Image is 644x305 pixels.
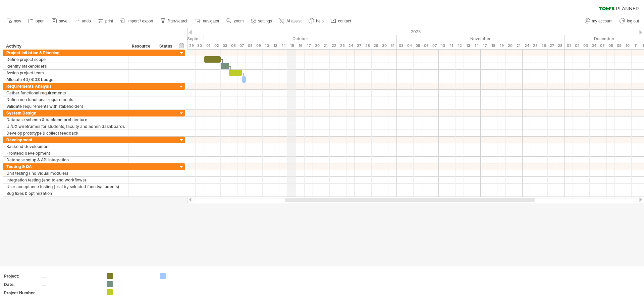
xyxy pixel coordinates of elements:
span: contact [338,19,351,23]
div: Thursday, 27 November 2025 [548,42,556,49]
span: import / export [127,19,153,23]
div: Monday, 29 September 2025 [187,42,196,49]
div: Thursday, 30 October 2025 [380,42,388,49]
div: Develop prototype & collect feedback [6,130,125,136]
div: .... [42,273,99,279]
a: zoom [225,17,246,25]
div: Friday, 17 October 2025 [305,42,313,49]
div: User acceptance testing (trial by selected faculty/students) [6,183,125,190]
div: Define non functional requirements [6,96,125,103]
div: .... [42,290,99,296]
div: Tuesday, 7 October 2025 [237,42,246,49]
div: Database setup & API integration [6,157,125,163]
a: open [26,17,47,25]
div: .... [116,289,153,295]
div: November 2025 [397,35,565,42]
div: Tuesday, 9 December 2025 [615,42,623,49]
div: Monday, 10 November 2025 [439,42,447,49]
span: undo [82,19,91,23]
div: Status [159,43,174,50]
div: Tuesday, 2 December 2025 [573,42,581,49]
div: Integration testing (end to end workflows) [6,177,125,183]
div: Tuesday, 21 October 2025 [321,42,330,49]
div: Friday, 7 November 2025 [430,42,439,49]
div: Friday, 10 October 2025 [263,42,271,49]
a: new [5,17,23,25]
div: .... [169,273,206,279]
div: UI/UX wireframes for students, faculty and admin dashboards [6,123,125,130]
a: AI assist [277,17,304,25]
div: Tuesday, 11 November 2025 [447,42,455,49]
div: Project Initiation & Planning [6,50,125,56]
div: Wednesday, 19 November 2025 [497,42,506,49]
div: Identify stakeholders [6,63,125,69]
div: Wednesday, 10 December 2025 [623,42,632,49]
div: .... [116,273,153,279]
div: Wednesday, 29 October 2025 [372,42,380,49]
div: Thursday, 6 November 2025 [422,42,430,49]
a: help [307,17,326,25]
div: Thursday, 11 December 2025 [632,42,640,49]
span: save [59,19,67,23]
div: System Design [6,110,125,116]
div: Bug fixes & optimization [6,190,125,197]
a: import / export [118,17,155,25]
div: Thursday, 4 December 2025 [590,42,598,49]
div: Backend development [6,143,125,150]
div: Resource [132,43,152,50]
div: Thursday, 13 November 2025 [464,42,472,49]
div: Monday, 24 November 2025 [523,42,531,49]
a: print [96,17,115,25]
div: Tuesday, 18 November 2025 [489,42,497,49]
div: Wednesday, 3 December 2025 [581,42,590,49]
div: Project: [4,273,41,279]
div: Thursday, 20 November 2025 [506,42,514,49]
div: Friday, 21 November 2025 [514,42,523,49]
div: October 2025 [204,35,397,42]
div: Tuesday, 14 October 2025 [279,42,288,49]
div: Wednesday, 1 October 2025 [204,42,212,49]
span: zoom [234,19,244,23]
div: Requirements Analysis [6,83,125,89]
div: Activity [6,43,125,50]
a: save [50,17,69,25]
a: undo [73,17,93,25]
div: Thursday, 2 October 2025 [212,42,221,49]
a: log out [618,17,641,25]
div: .... [116,281,153,287]
div: Friday, 14 November 2025 [472,42,481,49]
div: Monday, 6 October 2025 [229,42,237,49]
div: Tuesday, 25 November 2025 [531,42,539,49]
div: Wednesday, 5 November 2025 [414,42,422,49]
a: settings [249,17,274,25]
a: filter/search [159,17,191,25]
div: Tuesday, 30 September 2025 [196,42,204,49]
a: my account [583,17,614,25]
span: AI assist [286,19,302,23]
div: Unit testing (individual modules) [6,170,125,176]
div: Friday, 31 October 2025 [388,42,397,49]
div: Wednesday, 26 November 2025 [539,42,548,49]
span: log out [627,19,639,23]
div: Database schema & backend architecture [6,117,125,123]
div: Testing & QA [6,163,125,170]
div: Date: [4,282,41,287]
span: new [14,19,21,23]
div: Wednesday, 12 November 2025 [455,42,464,49]
span: print [105,19,113,23]
div: Allocate 40,000$ budget [6,76,125,83]
div: Wednesday, 15 October 2025 [288,42,296,49]
a: contact [329,17,353,25]
div: Monday, 20 October 2025 [313,42,321,49]
span: filter/search [168,19,189,23]
div: Monday, 1 December 2025 [565,42,573,49]
div: Friday, 24 October 2025 [346,42,355,49]
div: Monday, 13 October 2025 [271,42,279,49]
span: open [36,19,45,23]
div: Friday, 28 November 2025 [556,42,565,49]
div: Tuesday, 28 October 2025 [363,42,372,49]
div: Monday, 27 October 2025 [355,42,363,49]
span: settings [258,19,272,23]
div: Monday, 17 November 2025 [481,42,489,49]
div: Monday, 3 November 2025 [397,42,405,49]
